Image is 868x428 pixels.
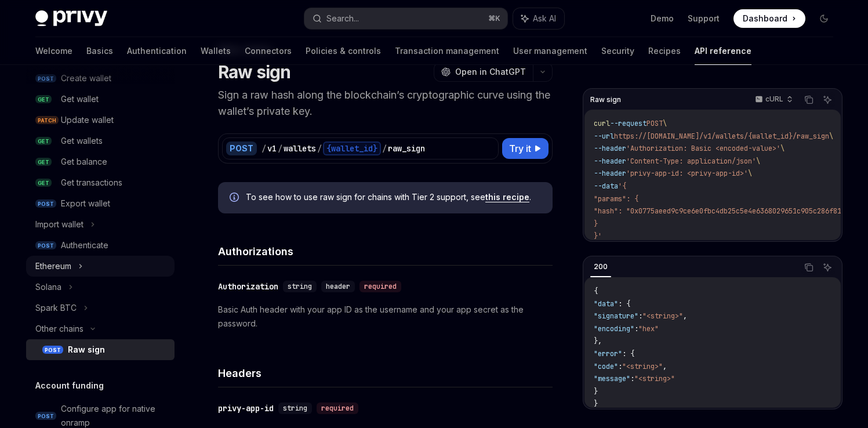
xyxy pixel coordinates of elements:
div: Get transactions [61,176,122,190]
a: GETGet transactions [26,172,175,193]
a: GETGet balance [26,151,175,172]
span: : { [622,349,634,358]
span: "params": { [594,194,638,204]
img: dark logo [35,10,107,27]
a: User management [513,37,587,65]
a: POSTRaw sign [26,339,175,360]
div: Authorization [218,281,278,292]
div: Ethereum [35,259,71,273]
div: Raw sign [68,343,105,357]
span: curl [594,119,610,128]
button: Ask AI [513,8,564,29]
button: Copy the contents from the code block [801,260,816,275]
span: }, [594,336,602,346]
div: Get balance [61,155,107,169]
span: Try it [509,142,531,155]
button: Try it [502,138,549,159]
span: "<string>" [634,374,675,383]
a: Support [688,13,720,24]
span: https://[DOMAIN_NAME]/v1/wallets/{wallet_id}/raw_sign [614,132,829,141]
span: GET [35,137,52,146]
p: Sign a raw hash along the blockchain’s cryptographic curve using the wallet’s private key. [218,87,553,119]
span: Raw sign [590,95,621,104]
div: Import wallet [35,217,83,231]
span: POST [35,200,56,208]
span: --header [594,169,626,178]
span: --url [594,132,614,141]
svg: Info [230,193,241,204]
div: / [382,143,387,154]
span: header [326,282,350,291]
span: --header [594,144,626,153]
a: Wallets [201,37,231,65]
span: \ [663,119,667,128]
span: "error" [594,349,622,358]
span: : [638,311,642,321]
span: ⌘ K [488,14,500,23]
div: Authenticate [61,238,108,252]
a: Transaction management [395,37,499,65]
div: privy-app-id [218,402,274,414]
h5: Account funding [35,379,104,393]
span: PATCH [35,116,59,125]
div: 200 [590,260,611,274]
span: \ [756,157,760,166]
div: Export wallet [61,197,110,211]
span: : [630,374,634,383]
button: Open in ChatGPT [434,62,533,82]
a: Demo [651,13,674,24]
a: Recipes [648,37,681,65]
span: \ [829,132,833,141]
span: "<string>" [622,362,663,371]
span: '{ [618,182,626,191]
span: --header [594,157,626,166]
button: Toggle dark mode [815,9,833,28]
span: , [663,362,667,371]
span: }' [594,231,602,241]
h4: Authorizations [218,244,553,259]
span: "message" [594,374,630,383]
div: raw_sign [388,143,425,154]
a: API reference [695,37,751,65]
h4: Headers [218,365,553,381]
a: POSTExport wallet [26,193,175,214]
div: Get wallets [61,134,103,148]
div: / [278,143,282,154]
a: Welcome [35,37,72,65]
div: POST [226,142,257,155]
span: GET [35,95,52,104]
div: v1 [267,143,277,154]
button: Ask AI [820,260,835,275]
button: Search...⌘K [304,8,507,29]
span: To see how to use raw sign for chains with Tier 2 support, see . [246,191,541,203]
a: Basics [86,37,113,65]
div: {wallet_id} [323,142,381,155]
span: Dashboard [743,13,787,24]
span: 'privy-app-id: <privy-app-id>' [626,169,748,178]
button: cURL [749,90,798,110]
a: Security [601,37,634,65]
span: \ [780,144,785,153]
span: GET [35,179,52,187]
a: GETGet wallet [26,89,175,110]
span: "signature" [594,311,638,321]
div: Update wallet [61,113,114,127]
h1: Raw sign [218,61,291,82]
span: "<string>" [642,311,683,321]
div: required [317,402,358,414]
span: 'Authorization: Basic <encoded-value>' [626,144,780,153]
span: } [594,219,598,228]
span: POST [35,412,56,420]
span: , [683,311,687,321]
span: { [594,286,598,296]
span: } [594,387,598,396]
span: \ [748,169,752,178]
div: / [317,143,322,154]
div: Get wallet [61,92,99,106]
a: Policies & controls [306,37,381,65]
div: / [262,143,266,154]
span: POST [647,119,663,128]
span: "data" [594,299,618,309]
span: Open in ChatGPT [455,66,526,78]
span: "encoding" [594,324,634,333]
